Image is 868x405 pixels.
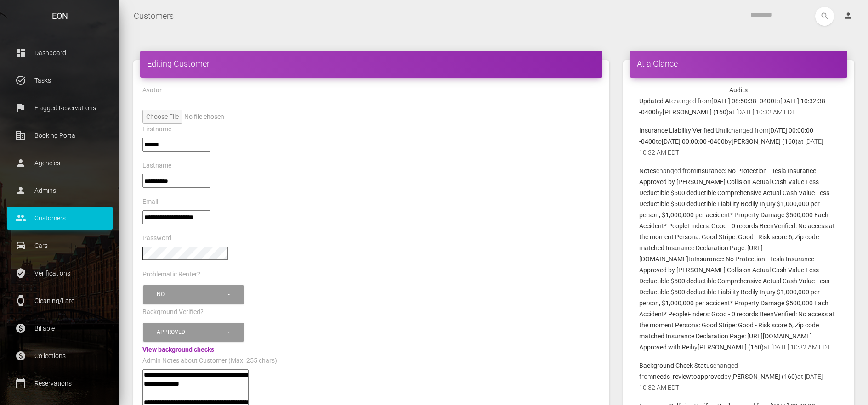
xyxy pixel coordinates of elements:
b: [PERSON_NAME] (160) [731,373,797,380]
button: Approved [143,323,244,342]
label: Background Verified? [142,308,204,317]
b: Updated At [639,97,671,105]
b: [PERSON_NAME] (160) [698,343,764,351]
b: needs_review [653,373,691,380]
b: [PERSON_NAME] (160) [663,108,729,116]
a: person Admins [7,179,113,202]
p: changed from to by at [DATE] 10:32 AM EDT [639,96,838,118]
b: Background Check Status [639,362,713,369]
b: approved [697,373,724,380]
b: Notes [639,167,656,174]
b: [DATE] 00:00:00 -0400 [662,138,725,145]
button: search [815,7,834,26]
b: [DATE] 08:50:38 -0400 [711,97,774,105]
p: changed from to by at [DATE] 10:32 AM EDT [639,165,838,353]
strong: Audits [729,86,748,94]
div: No [157,291,226,298]
a: person [837,7,861,25]
a: flag Flagged Reservations [7,96,113,119]
a: paid Collections [7,344,113,367]
a: verified_user Verifications [7,262,113,285]
a: task_alt Tasks [7,69,113,92]
div: Approved [157,328,226,336]
b: Insurance: No Protection - Tesla Insurance - Approved by [PERSON_NAME] Collision Actual Cash Valu... [639,255,835,351]
label: Admin Notes about Customer (Max. 255 chars) [142,356,277,366]
p: Verifications [14,266,106,280]
b: Insurance: No Protection - Tesla Insurance - Approved by [PERSON_NAME] Collision Actual Cash Valu... [639,167,835,263]
p: Flagged Reservations [14,101,106,115]
p: Booking Portal [14,129,106,142]
p: Billable [14,321,106,335]
p: Agencies [14,156,106,170]
button: No [143,285,244,304]
label: Problematic Renter? [142,270,200,279]
p: Cleaning/Late [14,294,106,308]
p: Dashboard [14,46,106,60]
h4: At a Glance [637,58,840,69]
p: Customers [14,211,106,225]
a: calendar_today Reservations [7,372,113,395]
label: Email [142,197,158,207]
p: changed from to by at [DATE] 10:32 AM EDT [639,360,838,393]
a: drive_eta Cars [7,234,113,257]
a: corporate_fare Booking Portal [7,124,113,147]
a: people Customers [7,207,113,230]
h4: Editing Customer [147,58,596,69]
label: Avatar [142,86,162,95]
p: changed from to by at [DATE] 10:32 AM EDT [639,125,838,158]
label: Firstname [142,125,171,134]
b: [PERSON_NAME] (160) [732,138,798,145]
p: Collections [14,349,106,363]
b: Insurance Liability Verified Until [639,127,728,134]
p: Admins [14,184,106,197]
p: Reservations [14,377,106,390]
a: dashboard Dashboard [7,41,113,64]
p: Tasks [14,73,106,87]
label: Password [142,234,171,243]
p: Cars [14,239,106,253]
a: person Agencies [7,152,113,174]
a: View background checks [142,346,214,353]
a: Customers [134,5,174,28]
a: paid Billable [7,317,113,340]
label: Lastname [142,161,171,170]
a: watch Cleaning/Late [7,289,113,312]
i: person [844,11,853,20]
